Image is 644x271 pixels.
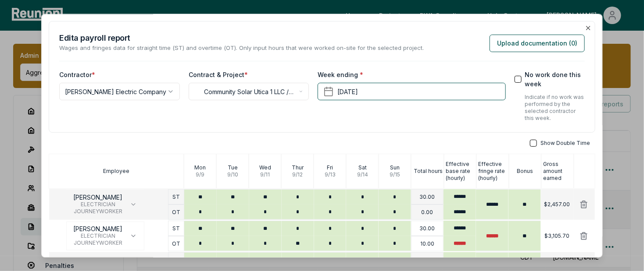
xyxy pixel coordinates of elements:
[59,32,424,44] h2: Edit a payroll report
[318,70,363,80] label: Week ending
[390,165,400,172] p: Sun
[544,201,570,208] p: $2,457.00
[74,233,123,240] span: ELECTRICIAN
[420,194,435,201] p: 30.00
[172,240,180,247] p: OT
[59,70,95,80] label: Contractor
[325,172,336,179] p: 9 / 13
[490,35,585,52] button: Upload documentation (0)
[358,165,367,172] p: Sat
[172,209,180,216] p: OT
[74,194,123,201] p: [PERSON_NAME]
[357,172,368,179] p: 9 / 14
[292,165,304,172] p: Thur
[292,172,303,179] p: 9 / 12
[479,161,508,182] p: Effective fringe rate (hourly)
[172,257,180,264] p: ST
[189,70,248,80] label: Contract & Project
[228,165,238,172] p: Tue
[74,240,123,247] span: JOURNEYWORKER
[172,194,180,201] p: ST
[420,257,435,264] p: 40.00
[172,225,180,232] p: ST
[414,168,443,175] p: Total hours
[540,140,590,147] span: Show Double Time
[422,209,433,216] p: 0.00
[420,240,434,247] p: 10.00
[59,44,424,53] p: Wages and fringes data for straight time (ST) and overtime (OT). Only input hours that were worke...
[196,172,204,179] p: 9 / 9
[327,165,333,172] p: Fri
[390,172,400,179] p: 9 / 15
[74,201,123,208] span: ELECTRICIAN
[517,168,533,175] p: Bonus
[227,172,238,179] p: 9 / 10
[74,208,123,215] span: JOURNEYWORKER
[544,161,573,182] p: Gross amount earned
[74,226,123,233] p: [PERSON_NAME]
[544,233,569,240] p: $3,105.70
[525,94,585,122] p: Indicate if no work was performed by the selected contractor this week.
[420,225,435,232] p: 30.00
[260,172,270,179] p: 9 / 11
[259,165,271,172] p: Wed
[318,83,505,101] button: [DATE]
[194,165,206,172] p: Mon
[525,70,585,89] label: No work done this week
[446,161,476,182] p: Effective base rate (hourly)
[103,168,129,175] p: Employee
